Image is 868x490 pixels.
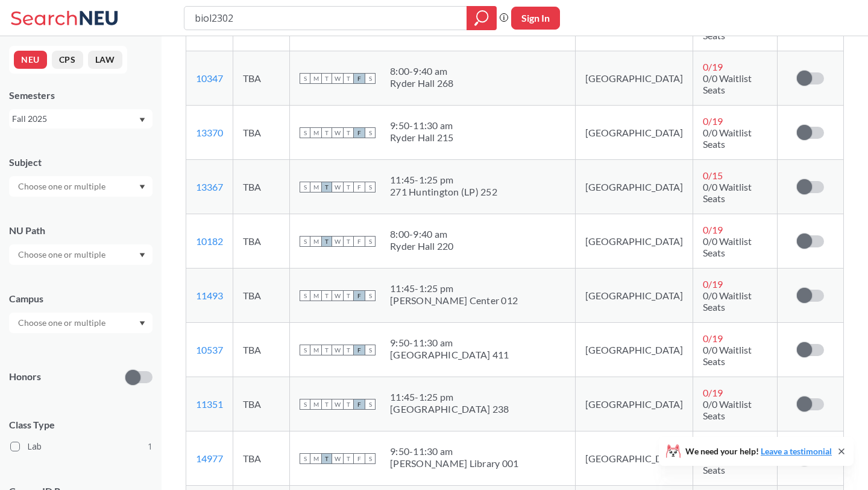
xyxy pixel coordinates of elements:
span: M [310,453,321,464]
span: M [310,127,321,138]
span: F [354,127,365,138]
svg: Dropdown arrow [139,253,145,258]
span: S [300,345,310,355]
td: [GEOGRAPHIC_DATA] [575,323,693,377]
span: M [310,345,321,355]
span: W [332,453,343,464]
span: 0 / 19 [703,278,723,290]
div: [PERSON_NAME] Center 012 [390,294,518,307]
span: S [365,399,376,410]
td: [GEOGRAPHIC_DATA] [575,51,693,106]
span: T [343,182,354,192]
span: T [343,73,354,84]
td: TBA [233,214,290,269]
label: Lab [10,439,153,454]
span: W [332,182,343,192]
a: 13367 [196,181,223,192]
span: M [310,290,321,301]
svg: Dropdown arrow [139,118,145,122]
span: S [300,182,310,192]
span: W [332,127,343,138]
span: M [310,73,321,84]
span: S [365,453,376,464]
span: F [354,290,365,301]
div: 8:00 - 9:40 am [390,65,454,77]
a: 10182 [196,235,223,247]
span: We need your help! [685,447,832,456]
span: W [332,236,343,247]
span: 0/0 Waitlist Seats [703,72,752,95]
span: S [365,290,376,301]
td: [GEOGRAPHIC_DATA] [575,160,693,214]
div: Ryder Hall 220 [390,240,454,252]
span: S [300,127,310,138]
a: Leave a testimonial [761,446,832,456]
span: 0/0 Waitlist Seats [703,127,752,150]
a: 11351 [196,398,223,410]
svg: Dropdown arrow [139,321,145,326]
div: Fall 2025Dropdown arrow [9,109,153,129]
div: Dropdown arrow [9,176,153,197]
div: Semesters [9,89,153,102]
a: 10537 [196,344,223,355]
button: CPS [52,51,83,69]
a: 11493 [196,290,223,301]
div: 11:45 - 1:25 pm [390,391,509,403]
span: S [300,236,310,247]
div: [GEOGRAPHIC_DATA] 411 [390,349,509,361]
span: 0 / 19 [703,115,723,127]
span: 0 / 15 [703,170,723,181]
span: S [365,73,376,84]
button: LAW [88,51,122,69]
span: 0 / 19 [703,387,723,398]
span: 0/0 Waitlist Seats [703,181,752,204]
div: Campus [9,292,153,305]
span: F [354,453,365,464]
td: [GEOGRAPHIC_DATA] [575,269,693,323]
span: T [321,345,332,355]
span: Class Type [9,418,153,431]
td: TBA [233,106,290,160]
svg: magnifying glass [474,10,489,27]
span: T [321,73,332,84]
span: F [354,182,365,192]
div: 9:50 - 11:30 am [390,445,518,457]
td: TBA [233,431,290,486]
a: 14977 [196,453,223,464]
span: 1 [148,440,153,453]
span: T [343,290,354,301]
span: W [332,399,343,410]
span: S [300,453,310,464]
button: Sign In [511,7,560,30]
span: M [310,182,321,192]
td: TBA [233,323,290,377]
div: 9:50 - 11:30 am [390,337,509,349]
svg: Dropdown arrow [139,185,145,189]
span: F [354,345,365,355]
div: Dropdown arrow [9,313,153,333]
input: Choose one or multiple [12,247,113,262]
td: [GEOGRAPHIC_DATA] [575,377,693,431]
span: T [321,290,332,301]
span: T [343,236,354,247]
div: magnifying glass [467,6,497,30]
span: T [321,127,332,138]
div: 11:45 - 1:25 pm [390,174,497,186]
span: 0/0 Waitlist Seats [703,235,752,258]
input: Choose one or multiple [12,316,113,330]
span: T [321,453,332,464]
td: TBA [233,269,290,323]
td: TBA [233,160,290,214]
td: [GEOGRAPHIC_DATA] [575,431,693,486]
span: W [332,73,343,84]
span: T [343,127,354,138]
span: S [300,73,310,84]
button: NEU [14,51,47,69]
span: S [365,182,376,192]
span: M [310,399,321,410]
span: M [310,236,321,247]
span: T [343,345,354,355]
div: Ryder Hall 215 [390,132,454,144]
td: TBA [233,51,290,106]
span: W [332,290,343,301]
